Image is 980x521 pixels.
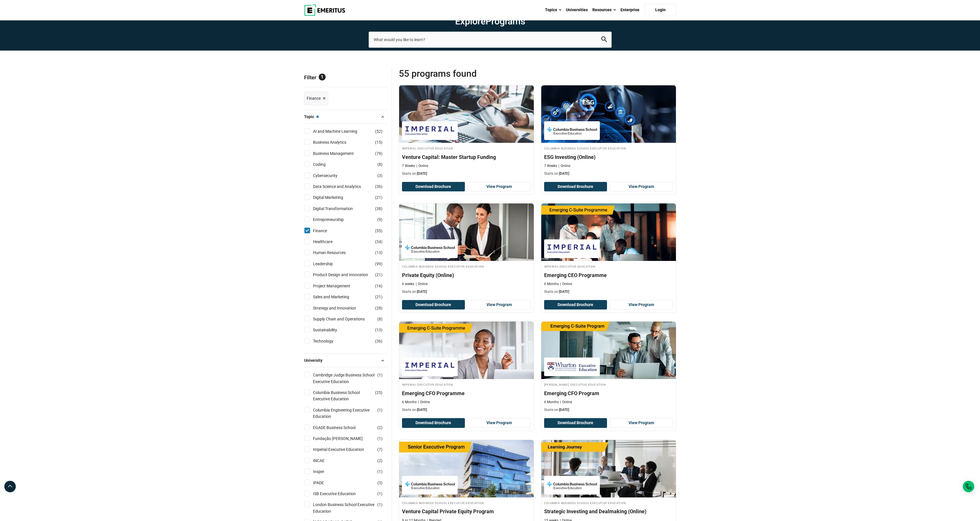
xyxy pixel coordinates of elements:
[304,68,387,87] p: Filter
[402,289,531,294] p: Starts on:
[558,164,570,168] p: Online
[402,182,465,192] button: Download Brochure
[379,491,381,496] span: 1
[405,124,455,137] img: Imperial Executive Education
[377,480,382,486] span: ( )
[313,338,345,344] a: Technology
[379,317,381,321] span: 8
[399,203,534,297] a: Finance Course by Columbia Business School Executive Education - September 25, 2025 Columbia Busi...
[376,129,381,134] span: 52
[541,322,676,415] a: Finance Course by Wharton Executive Education - September 25, 2025 Wharton Executive Education [P...
[610,182,673,192] a: View Program
[645,4,676,16] a: Login
[376,339,381,343] span: 36
[376,151,381,156] span: 79
[304,356,387,365] button: University
[559,290,569,294] span: [DATE]
[416,164,428,168] p: Online
[319,74,326,80] span: 1
[379,469,381,474] span: 1
[560,400,572,405] p: Online
[313,183,372,190] a: Data Science and Analytics
[313,480,335,486] a: IPADE
[313,205,364,212] a: Digital Transformation
[405,479,455,492] img: Columbia Business School Executive Education
[375,283,382,289] span: ( )
[402,164,415,168] p: 7 Weeks
[402,300,465,310] button: Download Brochure
[313,128,369,134] a: AI and Machine Learning
[544,282,559,287] p: 6 Months
[544,264,673,269] h4: Imperial Executive Education
[375,150,382,157] span: ( )
[375,128,382,134] span: ( )
[377,435,382,442] span: ( )
[377,407,382,413] span: ( )
[375,139,382,145] span: ( )
[547,242,597,255] img: Imperial Executive Education
[313,305,368,311] a: Strategy and Innovation
[313,501,386,514] a: London Business School Executive Education
[601,36,607,43] button: search
[399,322,534,415] a: Business Management Course by Imperial Executive Education - September 25, 2025 Imperial Executiv...
[377,446,382,453] span: ( )
[313,457,336,464] a: INCAE
[379,162,381,167] span: 8
[402,390,531,397] h4: Emerging CFO Programme
[379,458,381,463] span: 2
[375,228,382,234] span: ( )
[405,242,455,255] img: Columbia Business School Executive Education
[313,150,365,157] a: Business Management
[313,327,349,333] a: Sustainability
[544,400,559,405] p: 6 Months
[377,372,382,378] span: ( )
[377,216,382,223] span: ( )
[544,300,607,310] button: Download Brochure
[544,182,607,192] button: Download Brochure
[375,294,382,300] span: ( )
[402,146,531,151] h4: Imperial Executive Education
[402,282,414,287] p: 6 weeks
[399,85,534,179] a: Finance Course by Imperial Executive Education - September 18, 2025 Imperial Executive Education ...
[377,457,382,464] span: ( )
[544,289,673,294] p: Starts on:
[375,389,382,396] span: ( )
[379,425,381,430] span: 2
[376,272,381,277] span: 21
[610,418,673,428] a: View Program
[376,239,381,244] span: 34
[544,153,673,161] h4: ESG Investing (Online)
[376,295,381,299] span: 21
[468,418,531,428] a: View Program
[375,194,382,201] span: ( )
[379,447,381,452] span: 7
[377,172,382,179] span: ( )
[376,284,381,288] span: 16
[377,491,382,497] span: ( )
[379,408,381,412] span: 1
[313,261,344,267] a: Leadership
[402,400,417,405] p: 6 Months
[544,272,673,279] h4: Emerging CEO Programme
[313,372,386,385] a: Cambridge Judge Business School Executive Education
[402,500,531,505] h4: Columbia Business School Executive Education
[379,502,381,507] span: 1
[313,407,386,420] a: Columbia Engineering Executive Education
[313,389,386,402] a: Columbia Business School Executive Education
[402,382,531,387] h4: Imperial Executive Education
[313,216,355,223] a: Entrepreneurship
[313,491,367,497] a: ISB Executive Education
[375,261,382,267] span: ( )
[541,85,676,179] a: Finance Course by Columbia Business School Executive Education - September 18, 2025 Columbia Busi...
[376,306,381,310] span: 28
[559,172,569,176] span: [DATE]
[402,153,531,161] h4: Venture Capital: Master Startup Funding
[544,382,673,387] h4: [PERSON_NAME] Executive Education
[379,173,381,178] span: 3
[402,272,531,279] h4: Private Equity (Online)
[468,300,531,310] a: View Program
[313,139,358,145] a: Business Analytics
[313,249,357,256] a: Human Resources
[560,282,572,287] p: Online
[375,305,382,311] span: ( )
